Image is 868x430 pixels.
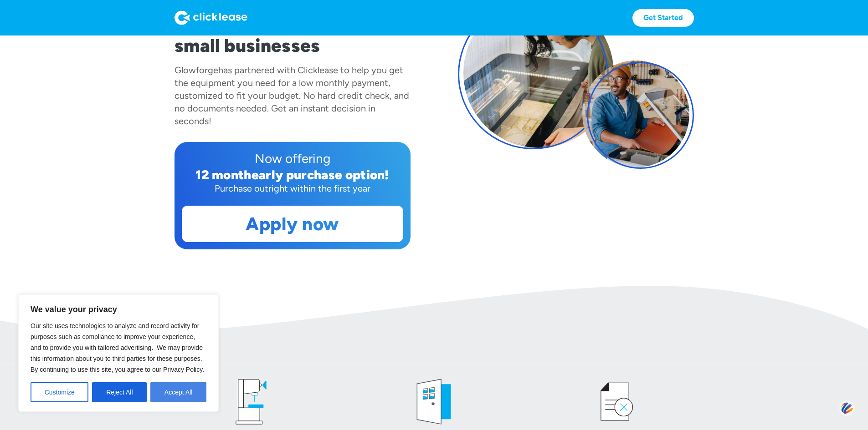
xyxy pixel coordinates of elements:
[590,374,644,429] img: credit icon
[31,382,88,402] button: Customize
[182,206,403,242] a: Apply now
[31,322,204,373] span: Our site uses technologies to analyze and record activity for purposes such as compliance to impr...
[632,9,694,27] a: Get Started
[18,294,219,412] div: We value your privacy
[31,304,206,315] p: We value your privacy
[182,149,403,167] div: Now offering
[406,374,461,429] img: welcome icon
[92,382,147,402] button: Reject All
[175,65,218,76] div: Glowforge
[175,10,247,25] img: Logo
[224,374,278,429] img: drill press icon
[182,182,403,195] div: Purchase outright within the first year
[839,400,855,416] img: svg+xml;base64,PHN2ZyB3aWR0aD0iNDQiIGhlaWdodD0iNDQiIHZpZXdCb3g9IjAgMCA0NCA0NCIgZmlsbD0ibm9uZSIgeG...
[195,167,252,182] div: 12 month
[252,167,389,182] div: early purchase option!
[175,65,409,126] div: has partnered with Clicklease to help you get the equipment you need for a low monthly payment, c...
[150,382,206,402] button: Accept All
